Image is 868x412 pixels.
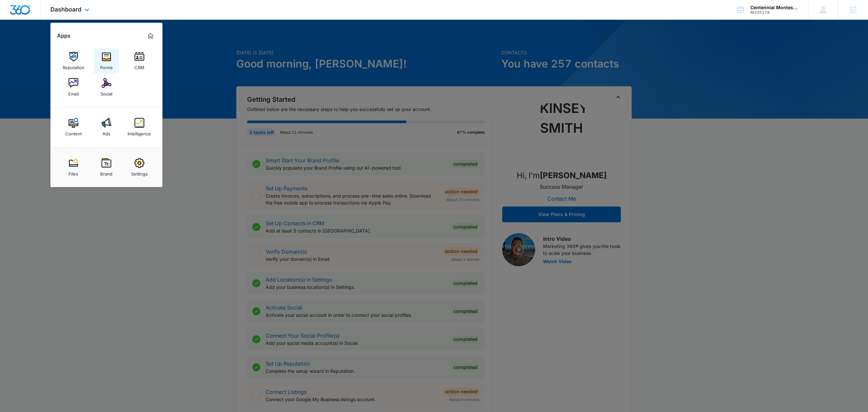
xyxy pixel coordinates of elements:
div: Files [69,168,78,177]
div: Settings [131,168,148,177]
div: Email [68,88,79,96]
h2: Apps [57,33,71,39]
a: Marketing 360® Dashboard [145,31,156,41]
a: Settings [127,155,152,180]
a: CRM [127,48,152,73]
a: Email [61,75,86,100]
div: Ads [102,128,110,136]
a: Forms [94,48,119,73]
div: account name [750,5,798,10]
div: Forms [100,62,113,70]
div: account id [750,10,798,15]
a: Files [61,155,86,180]
a: Ads [94,115,119,140]
div: Content [65,128,82,136]
div: Brand [100,168,112,177]
div: Reputation [63,62,84,70]
a: Intelligence [127,115,152,140]
a: Social [94,75,119,100]
a: Reputation [61,48,86,73]
div: Intelligence [128,128,151,136]
a: Brand [94,155,119,180]
div: CRM [134,62,144,70]
span: Dashboard [50,6,81,13]
a: Content [61,115,86,140]
div: Social [101,88,112,96]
